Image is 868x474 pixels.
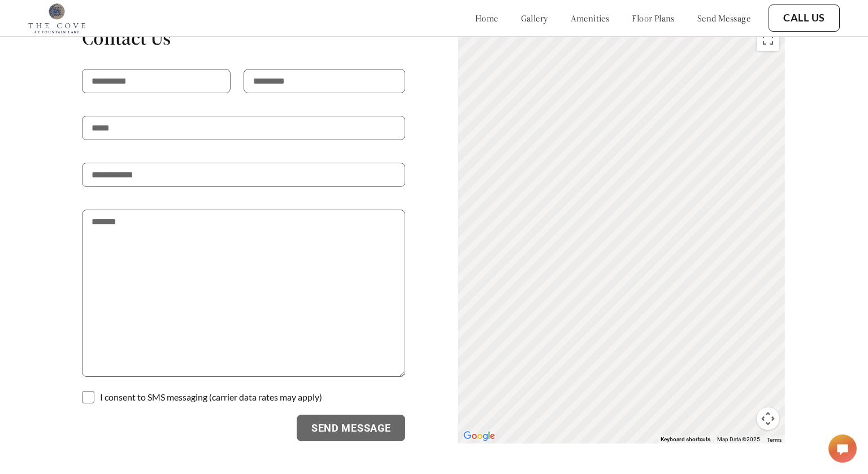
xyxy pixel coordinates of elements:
a: home [475,12,498,24]
h1: Contact Us [82,25,405,50]
button: Keyboard shortcuts [661,436,710,443]
a: Call Us [783,12,825,24]
button: Map camera controls [757,407,779,430]
a: floor plans [632,12,675,24]
img: Google [461,429,498,443]
a: Terms [767,436,782,443]
button: Toggle fullscreen view [757,28,779,51]
span: Map Data ©2025 [717,436,760,442]
img: cove_at_fountain_lake_logo.png [28,3,85,33]
a: gallery [521,12,548,24]
a: amenities [571,12,610,24]
button: Send Message [297,415,406,442]
a: Open this area in Google Maps (opens a new window) [461,429,498,443]
a: send message [697,12,750,24]
button: Call Us [769,5,840,32]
